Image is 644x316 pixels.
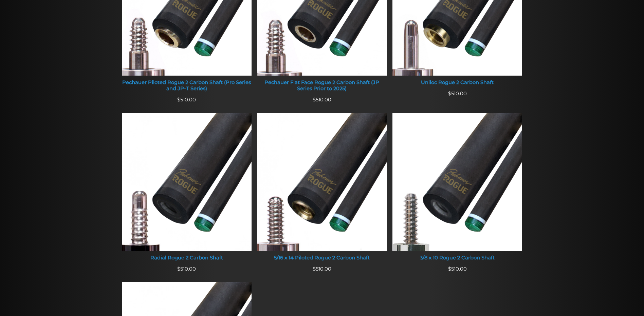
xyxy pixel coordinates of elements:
[448,91,467,97] span: 510.00
[257,113,387,265] a: 5/16 x 14 Piloted Rogue 2 Carbon Shaft 5/16 x 14 Piloted Rogue 2 Carbon Shaft
[313,97,316,103] span: $
[257,113,387,251] img: 5/16 x 14 Piloted Rogue 2 Carbon Shaft
[122,113,252,251] img: Radial Rogue 2 Carbon Shaft
[122,80,252,92] div: Pechauer Piloted Rogue 2 Carbon Shaft (Pro Series and JP-T Series)
[177,97,180,103] span: $
[392,255,522,261] div: 3/8 x 10 Rogue 2 Carbon Shaft
[257,80,387,92] div: Pechauer Flat Face Rogue 2 Carbon Shaft (JP Series Prior to 2025)
[448,266,451,272] span: $
[122,255,252,261] div: Radial Rogue 2 Carbon Shaft
[448,91,451,97] span: $
[257,255,387,261] div: 5/16 x 14 Piloted Rogue 2 Carbon Shaft
[392,113,522,265] a: 3/8 x 10 Rogue 2 Carbon Shaft 3/8 x 10 Rogue 2 Carbon Shaft
[313,266,316,272] span: $
[448,266,467,272] span: 510.00
[177,97,196,103] span: 510.00
[313,266,331,272] span: 510.00
[313,97,331,103] span: 510.00
[177,266,196,272] span: 510.00
[122,113,252,265] a: Radial Rogue 2 Carbon Shaft Radial Rogue 2 Carbon Shaft
[177,266,180,272] span: $
[392,80,522,86] div: Uniloc Rogue 2 Carbon Shaft
[392,113,522,251] img: 3/8 x 10 Rogue 2 Carbon Shaft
